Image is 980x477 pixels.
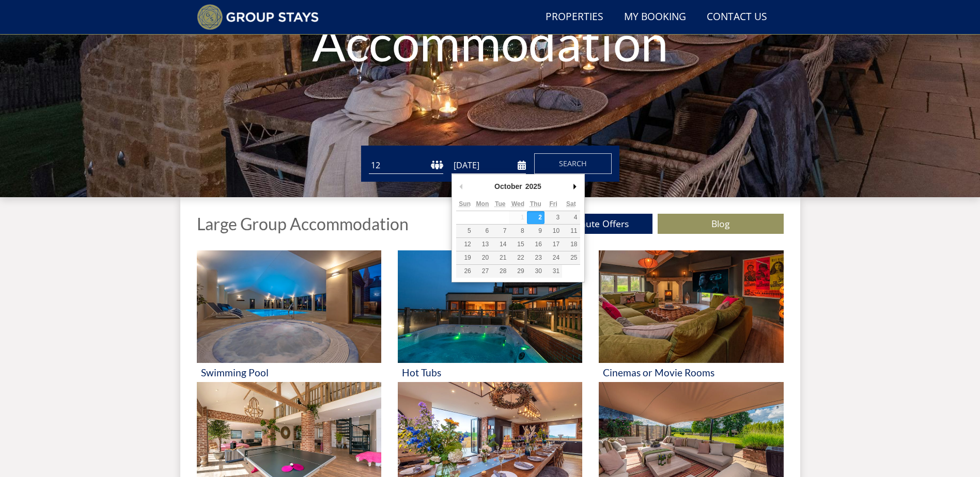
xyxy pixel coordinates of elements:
[562,238,580,251] button: 18
[509,225,526,237] button: 8
[474,238,491,251] button: 13
[545,225,562,237] button: 10
[491,265,509,278] button: 28
[452,157,526,174] input: Arrival Date
[509,238,526,251] button: 15
[197,250,381,382] a: 'Swimming Pool' - Large Group Accommodation Holiday Ideas Swimming Pool
[545,211,562,224] button: 3
[530,200,541,208] abbr: Thursday
[603,367,779,378] h3: Cinemas or Movie Rooms
[658,214,784,234] a: Blog
[398,250,582,382] a: 'Hot Tubs' - Large Group Accommodation Holiday Ideas Hot Tubs
[197,4,319,30] img: Group Stays
[495,200,505,208] abbr: Tuesday
[456,265,474,278] button: 26
[527,265,545,278] button: 30
[398,250,582,363] img: 'Hot Tubs' - Large Group Accommodation Holiday Ideas
[474,251,491,264] button: 20
[201,367,377,378] h3: Swimming Pool
[474,265,491,278] button: 27
[456,225,474,237] button: 5
[474,225,491,237] button: 6
[526,214,652,234] a: Last Minute Offers
[493,179,524,194] div: October
[509,265,526,278] button: 29
[197,250,381,363] img: 'Swimming Pool' - Large Group Accommodation Holiday Ideas
[491,251,509,264] button: 21
[491,225,509,237] button: 7
[549,200,557,208] abbr: Friday
[524,179,543,194] div: 2025
[456,238,474,251] button: 12
[197,215,409,233] h1: Large Group Accommodation
[620,6,690,29] a: My Booking
[491,238,509,251] button: 14
[559,158,587,168] span: Search
[703,6,771,29] a: Contact Us
[541,6,608,29] a: Properties
[456,251,474,264] button: 19
[562,211,580,224] button: 4
[566,200,576,208] abbr: Saturday
[545,251,562,264] button: 24
[527,211,545,224] button: 2
[511,200,524,208] abbr: Wednesday
[509,251,526,264] button: 22
[527,238,545,251] button: 16
[562,251,580,264] button: 25
[459,200,471,208] abbr: Sunday
[545,265,562,278] button: 31
[527,225,545,237] button: 9
[456,179,466,194] button: Previous Month
[599,250,783,382] a: 'Cinemas or Movie Rooms' - Large Group Accommodation Holiday Ideas Cinemas or Movie Rooms
[476,200,489,208] abbr: Monday
[599,250,783,363] img: 'Cinemas or Movie Rooms' - Large Group Accommodation Holiday Ideas
[527,251,545,264] button: 23
[534,153,612,174] button: Search
[402,367,578,378] h3: Hot Tubs
[545,238,562,251] button: 17
[562,225,580,237] button: 11
[570,179,580,194] button: Next Month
